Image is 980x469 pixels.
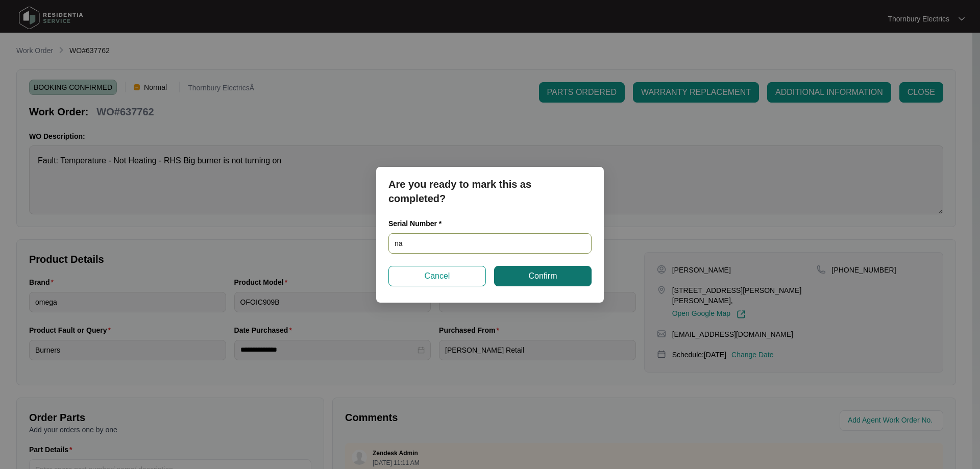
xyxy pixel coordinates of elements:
span: Confirm [528,270,557,282]
button: Cancel [388,266,486,286]
span: Cancel [425,270,450,282]
p: completed? [388,191,592,206]
button: Confirm [494,266,592,286]
p: Are you ready to mark this as [388,177,592,191]
label: Serial Number * [388,218,449,229]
